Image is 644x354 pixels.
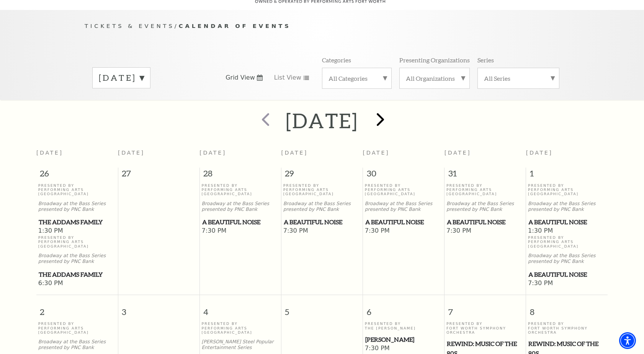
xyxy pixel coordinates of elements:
[329,74,385,82] label: All Categories
[446,201,524,212] p: Broadway at the Bass Series presented by PNC Bank
[446,321,524,334] p: Presented By Fort Worth Symphony Orchestra
[99,72,144,84] label: [DATE]
[477,56,494,64] p: Series
[85,23,175,29] span: Tickets & Events
[528,321,606,334] p: Presented By Fort Worth Symphony Orchestra
[118,295,199,321] span: 3
[445,168,526,183] span: 31
[366,107,394,134] button: next
[406,74,463,82] label: All Organizations
[365,321,443,330] p: Presented By The [PERSON_NAME]
[39,217,116,227] span: The Addams Family
[39,270,116,279] span: The Addams Family
[202,321,280,334] p: Presented By Performing Arts [GEOGRAPHIC_DATA]
[38,279,116,288] span: 6:30 PM
[365,344,443,353] span: 7:30 PM
[365,217,442,227] span: A Beautiful Noise
[528,183,606,196] p: Presented By Performing Arts [GEOGRAPHIC_DATA]
[286,108,358,133] h2: [DATE]
[38,201,116,212] p: Broadway at the Bass Series presented by PNC Bank
[283,183,361,196] p: Presented By Performing Arts [GEOGRAPHIC_DATA]
[281,168,363,183] span: 29
[445,295,526,321] span: 7
[526,150,553,156] span: [DATE]
[200,168,281,183] span: 28
[365,227,443,235] span: 7:30 PM
[202,339,280,351] p: [PERSON_NAME] Steel Popular Entertainment Series
[36,150,63,156] span: [DATE]
[363,295,444,321] span: 6
[226,73,255,82] span: Grid View
[283,227,361,235] span: 7:30 PM
[284,217,361,227] span: A Beautiful Noise
[38,339,116,351] p: Broadway at the Bass Series presented by PNC Bank
[283,201,361,212] p: Broadway at the Bass Series presented by PNC Bank
[281,150,308,156] span: [DATE]
[528,201,606,212] p: Broadway at the Bass Series presented by PNC Bank
[528,279,606,288] span: 7:30 PM
[446,183,524,196] p: Presented By Performing Arts [GEOGRAPHIC_DATA]
[85,21,559,31] p: /
[363,168,444,183] span: 30
[36,168,118,183] span: 26
[118,150,145,156] span: [DATE]
[365,335,442,344] span: [PERSON_NAME]
[528,270,605,279] span: A Beautiful Noise
[619,332,636,349] div: Accessibility Menu
[200,295,281,321] span: 4
[281,295,363,321] span: 5
[526,295,608,321] span: 8
[365,201,443,212] p: Broadway at the Bass Series presented by PNC Bank
[38,235,116,248] p: Presented By Performing Arts [GEOGRAPHIC_DATA]
[36,295,118,321] span: 2
[38,227,116,235] span: 1:30 PM
[484,74,553,82] label: All Series
[274,73,301,82] span: List View
[445,150,471,156] span: [DATE]
[38,321,116,334] p: Presented By Performing Arts [GEOGRAPHIC_DATA]
[202,183,280,196] p: Presented By Performing Arts [GEOGRAPHIC_DATA]
[179,23,291,29] span: Calendar of Events
[202,217,279,227] span: A Beautiful Noise
[399,56,470,64] p: Presenting Organizations
[446,227,524,235] span: 7:30 PM
[526,168,608,183] span: 1
[202,201,280,212] p: Broadway at the Bass Series presented by PNC Bank
[118,168,199,183] span: 27
[528,235,606,248] p: Presented By Performing Arts [GEOGRAPHIC_DATA]
[363,150,390,156] span: [DATE]
[202,227,280,235] span: 7:30 PM
[250,107,278,134] button: prev
[528,253,606,264] p: Broadway at the Bass Series presented by PNC Bank
[528,227,606,235] span: 1:30 PM
[447,217,524,227] span: A Beautiful Noise
[528,217,605,227] span: A Beautiful Noise
[38,183,116,196] p: Presented By Performing Arts [GEOGRAPHIC_DATA]
[365,183,443,196] p: Presented By Performing Arts [GEOGRAPHIC_DATA]
[322,56,351,64] p: Categories
[199,150,226,156] span: [DATE]
[38,253,116,264] p: Broadway at the Bass Series presented by PNC Bank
